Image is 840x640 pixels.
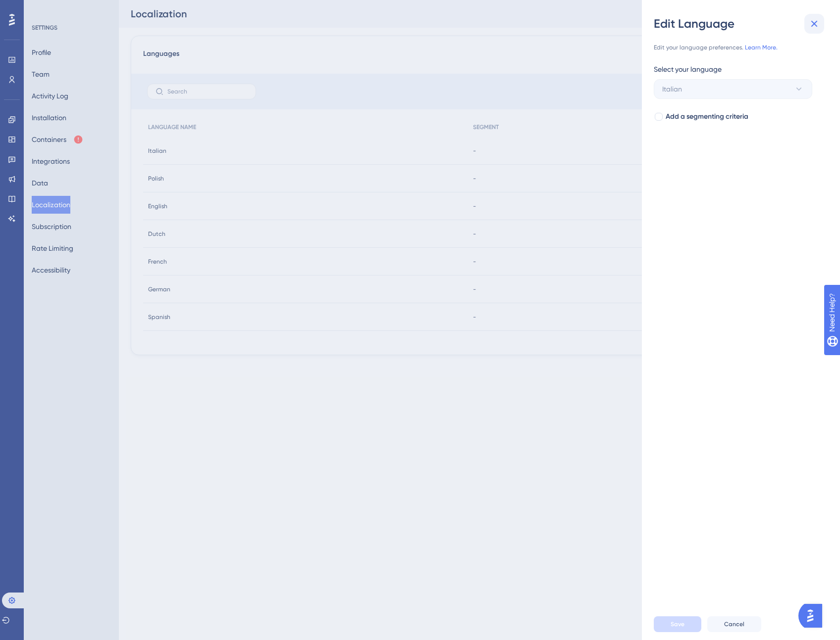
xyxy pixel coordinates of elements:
button: Italian [654,79,812,99]
span: Italian [662,83,682,95]
span: Cancel [724,620,744,628]
div: Edit your language preferences. [654,44,820,51]
span: Select your language [654,63,722,75]
div: Edit Language [654,16,828,32]
span: Save [671,620,684,628]
span: Need Help? [23,2,62,14]
span: Add a segmenting criteria [666,111,748,123]
button: Cancel [707,616,761,632]
button: Save [654,616,701,632]
iframe: UserGuiding AI Assistant Launcher [798,601,828,631]
a: Learn More. [745,44,778,51]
